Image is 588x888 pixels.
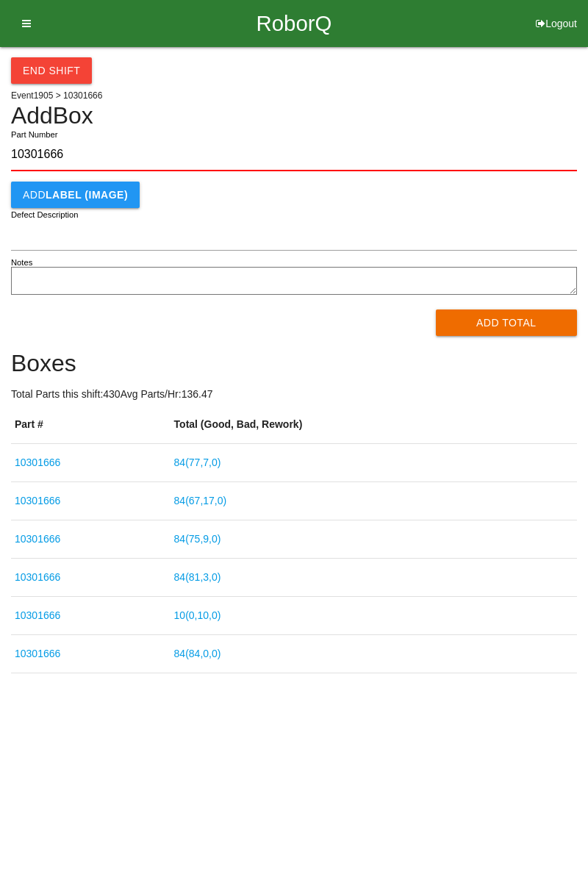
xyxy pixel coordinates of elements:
button: AddLABEL (IMAGE) [11,182,140,208]
a: 84(77,7,0) [174,456,221,468]
a: 10301666 [15,571,60,583]
label: Defect Description [11,209,79,221]
label: Notes [11,257,32,269]
a: 84(75,9,0) [174,533,221,545]
a: 10301666 [15,456,60,468]
input: Required [11,139,577,171]
b: LABEL (IMAGE) [46,189,128,201]
p: Total Parts this shift: 430 Avg Parts/Hr: 136.47 [11,387,577,402]
a: 10301666 [15,609,60,621]
th: Part # [11,406,171,444]
button: End Shift [11,57,92,84]
span: Event 1905 > 10301666 [11,90,102,101]
a: 10301666 [15,648,60,659]
a: 84(84,0,0) [174,648,221,659]
button: Add Total [436,309,578,336]
a: 84(81,3,0) [174,571,221,583]
h4: Boxes [11,351,577,376]
a: 84(67,17,0) [174,495,227,506]
th: Total (Good, Bad, Rework) [171,406,577,444]
h4: Add Box [11,103,577,129]
a: 10301666 [15,495,60,506]
label: Part Number [11,129,57,141]
a: 10(0,10,0) [174,609,221,621]
a: 10301666 [15,533,60,545]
